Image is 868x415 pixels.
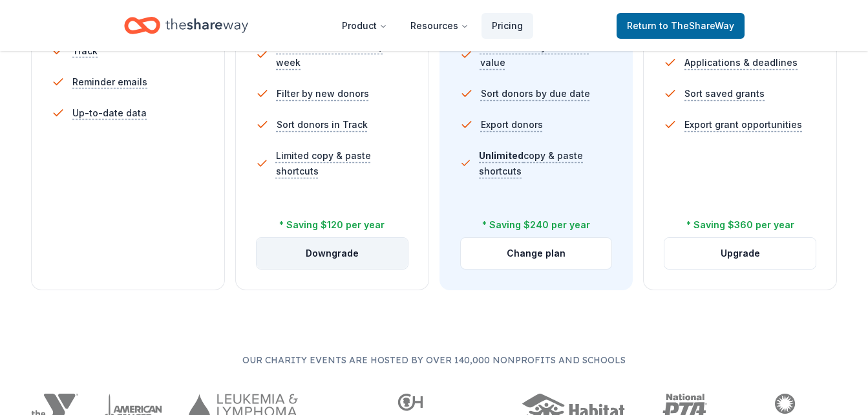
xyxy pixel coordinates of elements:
span: Sort saved grants [684,86,765,101]
span: Track [72,43,98,59]
span: Return [627,18,734,34]
span: Export grant opportunities [684,117,802,133]
span: Sort donors by due date [481,86,590,101]
span: copy & paste shortcuts [479,150,583,176]
p: Our charity events are hosted by over 140,000 nonprofits and schools [31,352,837,368]
span: 10 new in-kind donors / week [276,39,408,70]
span: Reminder emails [72,74,147,90]
a: Pricing [482,13,533,39]
div: * Saving $240 per year [482,217,590,233]
span: Limited copy & paste shortcuts [276,148,408,179]
button: Resources [400,13,479,39]
div: * Saving $120 per year [279,217,385,233]
span: Sort donors in Track [277,117,368,133]
div: * Saving $360 per year [686,217,794,233]
nav: Main [332,10,533,41]
span: Unlimited [479,150,524,161]
a: Returnto TheShareWay [617,13,745,39]
span: Export donors [481,117,543,133]
button: Downgrade [257,238,408,269]
button: Change plan [461,238,612,269]
span: Up-to-date data [72,105,147,121]
button: Upgrade [664,238,816,269]
span: Filter by new donors [277,86,369,101]
span: Applications & deadlines [684,55,798,70]
span: to TheShareWay [659,20,734,31]
button: Product [332,13,397,39]
a: Home [124,10,248,41]
span: Sort donors by donation value [480,39,612,70]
